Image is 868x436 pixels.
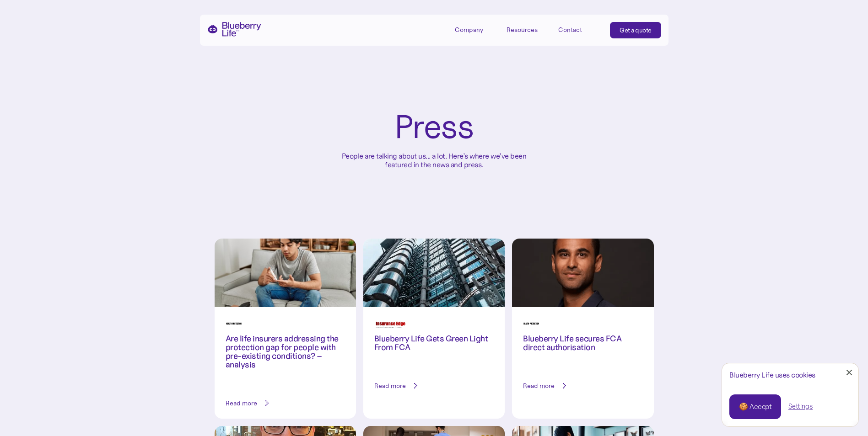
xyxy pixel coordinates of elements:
[338,152,530,169] p: People are talking about us... a lot. Here’s where we’ve been featured in the news and press.
[558,22,599,37] a: Contact
[363,307,505,401] a: Blueberry Life Gets Green Light From FCARead more
[739,402,771,412] div: 🍪 Accept
[507,22,548,37] div: Resources
[374,381,406,390] div: Read more
[610,22,661,38] a: Get a quote
[394,110,474,144] h1: Press
[455,22,496,37] div: Company
[507,26,538,34] div: Resources
[226,335,345,369] h3: Are life insurers addressing the protection gap for people with pre-existing conditions? – analysis
[455,26,483,34] div: Company
[523,335,642,352] h3: Blueberry Life secures FCA direct authorisation
[729,371,851,379] div: Blueberry Life uses cookies
[788,402,813,411] a: Settings
[207,22,261,37] a: home
[729,394,781,419] a: 🍪 Accept
[512,307,653,401] a: Blueberry Life secures FCA direct authorisationRead more
[840,363,858,382] a: Close Cookie Popup
[215,307,356,419] a: Are life insurers addressing the protection gap for people with pre-existing conditions? – analys...
[620,26,652,35] div: Get a quote
[849,372,850,373] div: Close Cookie Popup
[374,335,494,352] h3: Blueberry Life Gets Green Light From FCA
[523,381,555,390] div: Read more
[558,26,582,34] div: Contact
[226,399,257,408] div: Read more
